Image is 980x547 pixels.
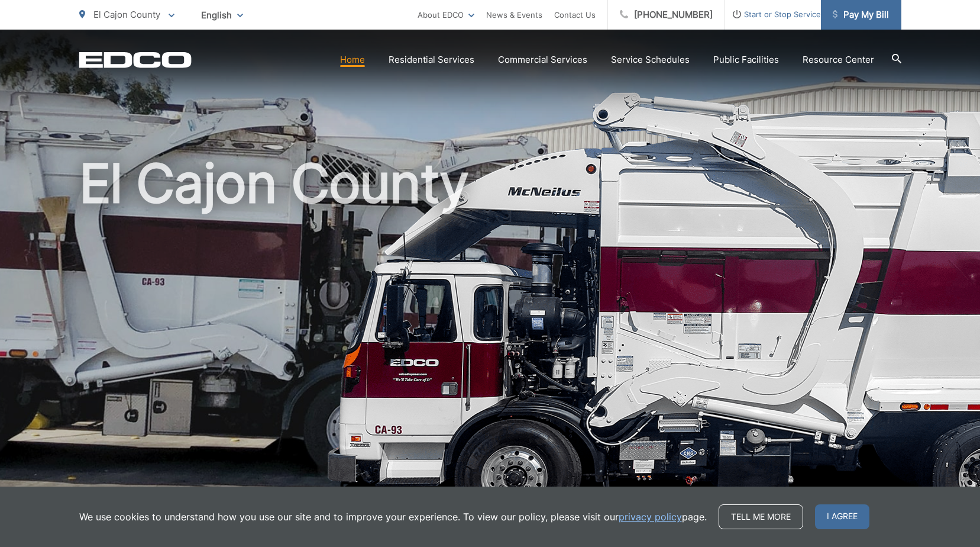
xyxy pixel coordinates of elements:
[498,53,587,67] a: Commercial Services
[486,8,542,22] a: News & Events
[803,53,874,67] a: Resource Center
[192,5,252,25] span: English
[93,9,160,20] span: El Cajon County
[340,53,365,67] a: Home
[79,154,901,529] h1: El Cajon County
[611,53,690,67] a: Service Schedules
[713,53,779,67] a: Public Facilities
[389,53,474,67] a: Residential Services
[418,8,474,22] a: About EDCO
[79,52,192,68] a: EDCD logo. Return to the homepage.
[833,8,889,22] span: Pay My Bill
[719,504,803,529] a: Tell me more
[79,510,707,524] p: We use cookies to understand how you use our site and to improve your experience. To view our pol...
[619,510,682,524] a: privacy policy
[554,8,596,22] a: Contact Us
